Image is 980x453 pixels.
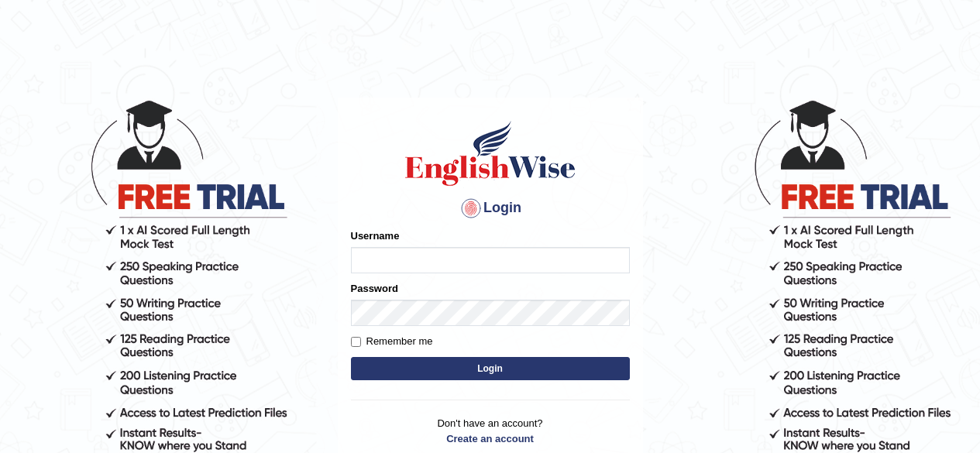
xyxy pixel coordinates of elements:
[351,431,630,446] a: Create an account
[351,196,630,221] h4: Login
[351,228,400,243] label: Username
[351,281,398,296] label: Password
[351,357,630,380] button: Login
[351,337,361,347] input: Remember me
[351,334,433,349] label: Remember me
[402,118,579,188] img: Logo of English Wise sign in for intelligent practice with AI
